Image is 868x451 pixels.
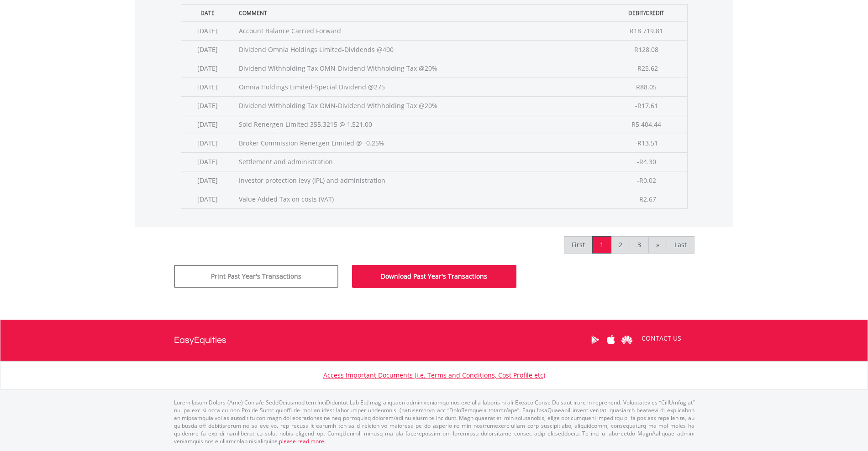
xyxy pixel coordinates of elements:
[181,21,234,40] td: [DATE]
[181,152,234,171] td: [DATE]
[234,21,606,40] td: Account Balance Carried Forward
[234,96,606,115] td: Dividend Withholding Tax OMN-Dividend Withholding Tax @20%
[352,265,516,288] button: Download Past Year's Transactions
[279,437,326,445] a: please read more:
[181,115,234,134] td: [DATE]
[234,59,606,78] td: Dividend Withholding Tax OMN-Dividend Withholding Tax @20%
[181,78,234,96] td: [DATE]
[234,40,606,59] td: Dividend Omnia Holdings Limited-Dividends @400
[603,326,619,354] a: Apple
[630,236,649,254] a: 3
[181,171,234,190] td: [DATE]
[635,101,658,110] span: -R17.61
[323,371,545,379] a: Access Important Documents (i.e. Terms and Conditions, Cost Profile etc)
[174,399,694,446] p: Lorem Ipsum Dolors (Ame) Con a/e SeddOeiusmod tem InciDiduntut Lab Etd mag aliquaen admin veniamq...
[234,171,606,190] td: Investor protection levy (IPL) and administration
[648,236,667,254] a: »
[635,64,658,73] span: -R25.62
[234,152,606,171] td: Settlement and administration
[606,4,687,21] th: Debit/Credit
[635,139,658,147] span: -R13.51
[637,176,656,185] span: -R0.02
[630,26,663,35] span: R18 719.81
[181,134,234,152] td: [DATE]
[181,4,234,21] th: Date
[637,195,656,203] span: -R2.67
[635,326,688,351] a: CONTACT US
[174,320,226,361] a: EasyEquities
[234,115,606,134] td: Sold Renergen Limited 355.3215 @ 1,521.00
[234,134,606,152] td: Broker Commission Renergen Limited @ -0.25%
[181,59,234,78] td: [DATE]
[564,236,593,254] a: First
[634,45,658,54] span: R128.08
[174,265,338,288] button: Print Past Year's Transactions
[181,96,234,115] td: [DATE]
[631,120,661,129] span: R5 404.44
[234,190,606,208] td: Value Added Tax on costs (VAT)
[619,326,635,354] a: Huawei
[234,78,606,96] td: Omnia Holdings Limited-Special Dividend @275
[587,326,603,354] a: Google Play
[234,4,606,21] th: Comment
[592,236,611,254] a: 1
[181,190,234,208] td: [DATE]
[181,40,234,59] td: [DATE]
[611,236,630,254] a: 2
[636,83,657,91] span: R88.05
[637,157,656,166] span: -R4.30
[667,236,694,254] a: Last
